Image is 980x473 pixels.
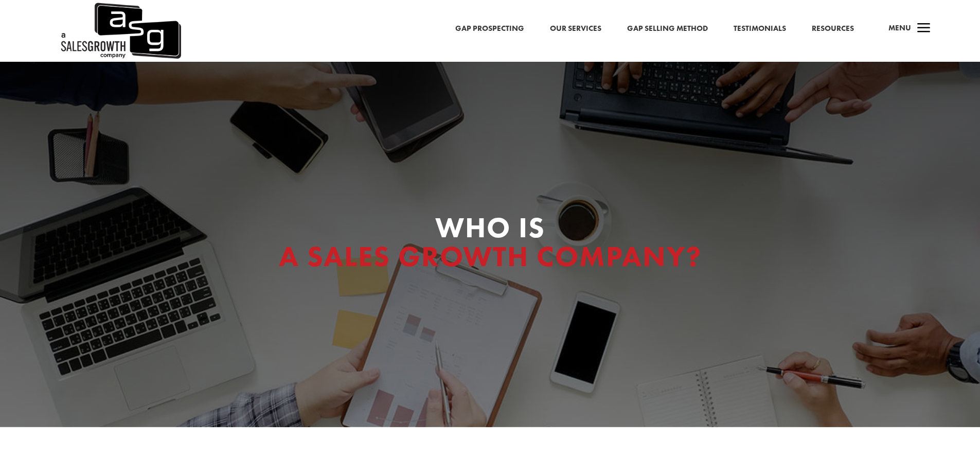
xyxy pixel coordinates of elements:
a: Gap Selling Method [627,22,708,36]
span: Menu [888,23,911,33]
a: Our Services [550,22,601,36]
span: a [914,19,934,39]
a: Resources [812,22,854,36]
span: A Sales Growth Company? [279,238,702,275]
a: Gap Prospecting [455,22,524,36]
h1: Who Is [212,213,768,276]
a: Testimonials [734,22,786,36]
